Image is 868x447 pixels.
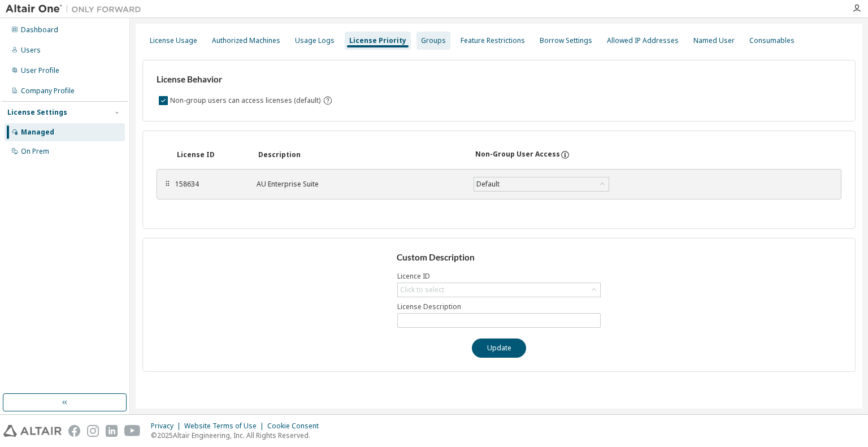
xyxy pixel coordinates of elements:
div: Authorized Machines [212,36,280,45]
div: Non-Group User Access [475,150,560,160]
button: Update [472,338,526,358]
img: youtube.svg [124,425,141,437]
div: Click to select [398,283,600,297]
div: Dashboard [21,25,58,34]
div: Groups [421,36,446,45]
img: linkedin.svg [106,425,118,437]
div: Allowed IP Addresses [607,36,679,45]
svg: By default any user not assigned to any group can access any license. Turn this setting off to di... [323,96,333,106]
div: Default [475,178,501,190]
div: License Priority [349,36,406,45]
div: License Settings [7,108,67,117]
div: Company Profile [21,86,75,96]
p: © 2025 Altair Engineering, Inc. All Rights Reserved. [151,431,325,440]
div: Named User [693,36,735,45]
h3: License Behavior [157,74,331,85]
div: Consumables [749,36,795,45]
div: Click to select [400,285,444,294]
div: License ID [177,150,245,159]
div: Website Terms of Use [184,422,267,431]
div: AU Enterprise Suite [257,180,460,189]
div: User Profile [21,66,59,75]
div: Usage Logs [295,36,335,45]
div: 158634 [175,180,243,189]
img: instagram.svg [87,425,99,437]
div: Borrow Settings [540,36,592,45]
label: License Description [397,302,601,311]
div: Feature Restrictions [461,36,525,45]
div: ⠿ [164,180,171,189]
div: Users [21,46,41,55]
div: Cookie Consent [267,422,325,431]
div: On Prem [21,147,49,156]
div: Description [258,150,462,159]
div: Privacy [151,422,184,431]
div: Default [474,177,609,191]
div: License Usage [150,36,197,45]
h3: Custom Description [397,252,602,263]
label: Licence ID [397,272,601,281]
img: Altair One [6,3,147,15]
img: altair_logo.svg [3,425,62,437]
label: Non-group users can access licenses (default) [170,94,323,107]
img: facebook.svg [68,425,80,437]
div: Managed [21,128,54,137]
